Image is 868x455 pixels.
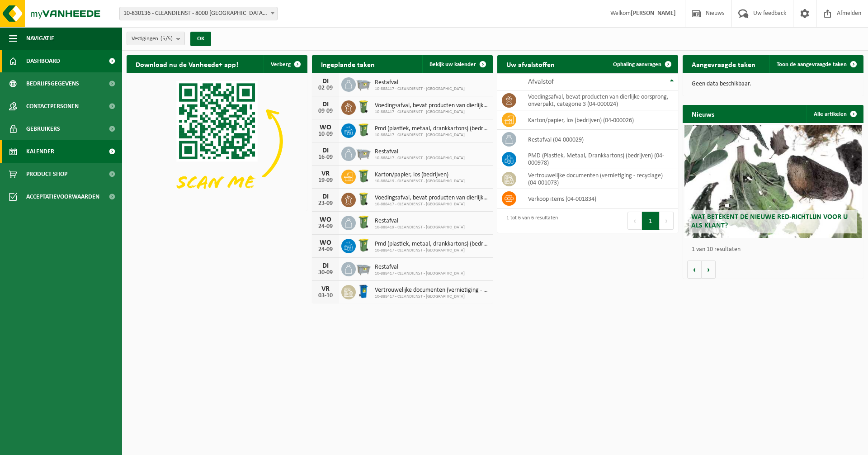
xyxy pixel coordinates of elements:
div: WO [316,124,335,131]
span: Navigatie [26,27,54,50]
div: 1 tot 6 van 6 resultaten [502,211,558,231]
img: WB-0240-HPE-GN-50 [356,122,371,137]
div: 16-09 [316,154,335,161]
button: Previous [627,212,642,230]
img: Download de VHEPlus App [127,73,307,209]
a: Ophaling aanvragen [606,55,677,73]
div: WO [316,216,335,223]
span: Contactpersonen [26,95,79,118]
span: Afvalstof [528,78,554,85]
strong: [PERSON_NAME] [631,10,676,17]
div: DI [316,147,335,154]
span: 10-888417 - CLEANDIENST - [GEOGRAPHIC_DATA] [375,248,488,253]
span: Vertrouwelijke documenten (vernietiging - recyclage) [375,287,488,294]
div: DI [316,78,335,85]
span: Product Shop [26,163,67,185]
img: WB-2500-GAL-GY-01 [356,76,371,91]
count: (5/5) [160,36,173,42]
span: Restafval [375,79,465,86]
span: 10-888417 - CLEANDIENST - [GEOGRAPHIC_DATA] [375,271,465,276]
span: 10-888419 - CLEANDIENST - [GEOGRAPHIC_DATA] [375,179,465,184]
button: Verberg [264,55,307,73]
div: 10-09 [316,131,335,137]
span: Kalender [26,140,54,163]
span: 10-888419 - CLEANDIENST - [GEOGRAPHIC_DATA] [375,225,465,230]
h2: Ingeplande taken [312,55,384,73]
div: 09-09 [316,108,335,114]
a: Toon de aangevraagde taken [769,55,863,73]
span: 10-888417 - CLEANDIENST - [GEOGRAPHIC_DATA] [375,294,488,299]
span: Dashboard [26,50,60,72]
button: Volgende [702,261,716,279]
td: restafval (04-000029) [521,130,678,149]
span: Ophaling aanvragen [613,62,661,67]
a: Alle artikelen [807,105,863,123]
span: Restafval [375,264,465,271]
img: WB-0140-HPE-GN-50 [356,99,371,114]
td: verkoop items (04-001834) [521,189,678,209]
span: 10-888417 - CLEANDIENST - [GEOGRAPHIC_DATA] [375,133,488,138]
h2: Uw afvalstoffen [497,55,564,73]
button: Next [660,212,674,230]
div: DI [316,193,335,200]
span: 10-888417 - CLEANDIENST - [GEOGRAPHIC_DATA] [375,202,488,207]
div: 19-09 [316,177,335,184]
a: Bekijk uw kalender [422,55,492,73]
td: voedingsafval, bevat producten van dierlijke oorsprong, onverpakt, categorie 3 (04-000024) [521,90,678,110]
a: Wat betekent de nieuwe RED-richtlijn voor u als klant? [684,125,862,238]
p: 1 van 10 resultaten [692,246,859,253]
span: Bekijk uw kalender [429,62,476,67]
img: WB-0240-HPE-GN-50 [356,168,371,184]
div: 23-09 [316,200,335,207]
div: 24-09 [316,246,335,253]
img: WB-0240-HPE-BE-09 [356,284,371,299]
div: 03-10 [316,293,335,299]
span: 10-830136 - CLEANDIENST - 8000 BRUGGE, PATHOEKEWEG 48 [119,7,278,20]
span: Acceptatievoorwaarden [26,185,99,208]
span: Restafval [375,218,465,225]
button: Vestigingen(5/5) [127,32,185,45]
div: 02-09 [316,85,335,91]
span: 10-888417 - CLEANDIENST - [GEOGRAPHIC_DATA] [375,86,465,92]
div: VR [316,170,335,177]
div: 24-09 [316,223,335,230]
span: 10-830136 - CLEANDIENST - 8000 BRUGGE, PATHOEKEWEG 48 [120,7,277,20]
span: Toon de aangevraagde taken [777,62,847,67]
button: Vorige [687,261,702,279]
span: 10-888417 - CLEANDIENST - [GEOGRAPHIC_DATA] [375,109,488,115]
img: WB-0140-HPE-GN-50 [356,191,371,207]
td: karton/papier, los (bedrijven) (04-000026) [521,110,678,130]
span: Vestigingen [132,32,173,46]
img: WB-0240-HPE-GN-50 [356,237,371,253]
span: Pmd (plastiek, metaal, drankkartons) (bedrijven) [375,125,488,133]
td: vertrouwelijke documenten (vernietiging - recyclage) (04-001073) [521,169,678,189]
span: Wat betekent de nieuwe RED-richtlijn voor u als klant? [691,213,848,229]
div: VR [316,285,335,293]
h2: Nieuws [683,105,723,123]
img: WB-2500-GAL-GY-01 [356,261,371,276]
span: Gebruikers [26,118,60,140]
span: 10-888417 - CLEANDIENST - [GEOGRAPHIC_DATA] [375,156,465,161]
button: OK [190,32,211,46]
img: WB-0240-HPE-GN-50 [356,214,371,230]
button: 1 [642,212,660,230]
span: Voedingsafval, bevat producten van dierlijke oorsprong, onverpakt, categorie 3 [375,102,488,109]
span: Voedingsafval, bevat producten van dierlijke oorsprong, onverpakt, categorie 3 [375,194,488,202]
div: 30-09 [316,270,335,276]
span: Verberg [271,62,291,67]
img: WB-2500-GAL-GY-01 [356,145,371,161]
div: DI [316,262,335,270]
h2: Download nu de Vanheede+ app! [127,55,247,73]
div: DI [316,101,335,108]
p: Geen data beschikbaar. [692,81,854,87]
td: PMD (Plastiek, Metaal, Drankkartons) (bedrijven) (04-000978) [521,149,678,169]
span: Karton/papier, los (bedrijven) [375,171,465,179]
span: Restafval [375,148,465,156]
h2: Aangevraagde taken [683,55,764,73]
div: WO [316,239,335,246]
span: Bedrijfsgegevens [26,72,79,95]
span: Pmd (plastiek, metaal, drankkartons) (bedrijven) [375,241,488,248]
